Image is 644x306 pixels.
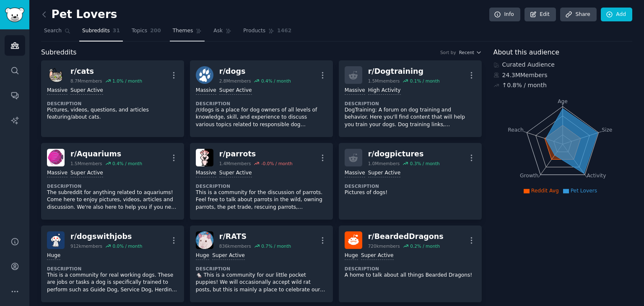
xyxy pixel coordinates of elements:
img: RATS [196,231,213,249]
div: 912k members [70,243,102,249]
span: Ask [213,27,223,35]
h2: Pet Lovers [41,8,117,21]
a: Ask [210,24,234,41]
dt: Description [196,101,327,106]
tspan: Reach [508,127,524,132]
div: r/ BeardedDragons [368,231,444,242]
p: This is a community for real working dogs. These are jobs or tasks a dog is specifically trained ... [47,272,178,294]
div: Super Active [219,87,252,95]
a: parrotsr/parrots1.4Mmembers-0.0% / monthMassiveSuper ActiveDescriptionThis is a community for the... [190,143,333,220]
div: Super Active [70,87,103,95]
a: Subreddits31 [79,24,123,41]
img: GummySearch logo [5,8,24,22]
div: ↑ 0.8 % / month [502,81,547,90]
a: catsr/cats8.7Mmembers1.0% / monthMassiveSuper ActiveDescriptionPictures, videos, questions, and a... [41,60,184,137]
dt: Description [47,266,178,272]
img: BeardedDragons [345,231,362,249]
div: Super Active [70,169,103,177]
div: 1.0M members [368,161,400,166]
span: About this audience [493,47,559,58]
span: Pet Lovers [571,188,597,194]
div: r/ Aquariums [70,149,142,159]
div: 2.8M members [219,78,251,84]
span: Search [44,27,62,35]
p: DogTraining: A forum on dog training and behavior. Here you'll find content that will help you tr... [345,106,476,129]
p: The subreddit for anything related to aquariums! Come here to enjoy pictures, videos, articles an... [47,189,178,211]
a: r/dogpictures1.0Mmembers0.3% / monthMassiveSuper ActiveDescriptionPictures of dogs! [339,143,482,220]
div: 8.7M members [70,78,102,84]
span: 200 [150,27,161,35]
dt: Description [345,266,476,272]
div: Super Active [361,252,394,260]
span: Topics [132,27,147,35]
dt: Description [196,266,327,272]
div: r/ parrots [219,149,293,159]
span: 31 [113,27,120,35]
tspan: Size [602,127,612,132]
div: High Activity [368,87,401,95]
span: Reddit Avg [531,188,559,194]
div: 836k members [219,243,251,249]
span: Subreddits [82,27,110,35]
a: Info [489,8,520,22]
span: Subreddits [41,47,77,58]
tspan: Activity [587,173,606,179]
div: r/ Dogtraining [368,66,440,77]
div: 0.7 % / month [261,243,291,249]
div: Massive [47,169,68,177]
div: 0.0 % / month [112,243,142,249]
div: 1.0 % / month [112,78,142,84]
img: Aquariums [47,149,65,166]
div: Super Active [368,169,401,177]
p: Pictures, videos, questions, and articles featuring/about cats. [47,106,178,121]
div: 1.4M members [219,161,251,166]
img: parrots [196,149,213,166]
div: Massive [47,87,68,95]
a: RATSr/RATS836kmembers0.7% / monthHugeSuper ActiveDescription🐁 This is a community for our little ... [190,226,333,302]
div: r/ dogswithjobs [70,231,142,242]
a: r/Dogtraining1.5Mmembers0.1% / monthMassiveHigh ActivityDescriptionDogTraining: A forum on dog tr... [339,60,482,137]
a: dogsr/dogs2.8Mmembers0.4% / monthMassiveSuper ActiveDescription/r/dogs is a place for dog owners ... [190,60,333,137]
div: 0.3 % / month [410,161,440,166]
div: Super Active [212,252,245,260]
div: 0.2 % / month [410,243,440,249]
div: 0.1 % / month [410,78,440,84]
a: Share [560,8,596,22]
img: dogswithjobs [47,231,65,249]
div: Super Active [219,169,252,177]
span: Products [243,27,265,35]
div: Massive [196,87,216,95]
dt: Description [47,183,178,189]
div: 24.3M Members [493,71,633,80]
a: Edit [525,8,556,22]
a: Topics200 [129,24,164,41]
a: Search [41,24,73,41]
div: Massive [196,169,216,177]
div: Huge [196,252,209,260]
dt: Description [345,101,476,106]
p: /r/dogs is a place for dog owners of all levels of knowledge, skill, and experience to discuss va... [196,106,327,129]
div: Huge [47,252,60,260]
div: 1.5M members [70,161,102,166]
a: Aquariumsr/Aquariums1.5Mmembers0.4% / monthMassiveSuper ActiveDescriptionThe subreddit for anythi... [41,143,184,220]
div: -0.0 % / month [261,161,293,166]
p: This is a community for the discussion of parrots. Feel free to talk about parrots in the wild, o... [196,189,327,211]
p: 🐁 This is a community for our little pocket puppies! We will occasionally accept wild rat posts, ... [196,272,327,294]
div: Huge [345,252,358,260]
span: Recent [459,49,474,55]
button: Recent [459,49,482,55]
img: cats [47,66,65,84]
tspan: Growth [520,173,538,179]
a: Products1462 [240,24,294,41]
a: dogswithjobsr/dogswithjobs912kmembers0.0% / monthHugeDescriptionThis is a community for real work... [41,226,184,302]
a: Add [601,8,632,22]
dt: Description [345,183,476,189]
span: Themes [173,27,193,35]
div: 1.5M members [368,78,400,84]
p: Pictures of dogs! [345,189,476,197]
div: r/ dogs [219,66,291,77]
a: Themes [170,24,205,41]
div: r/ RATS [219,231,291,242]
span: 1462 [277,27,291,35]
div: Sort by [440,49,456,55]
